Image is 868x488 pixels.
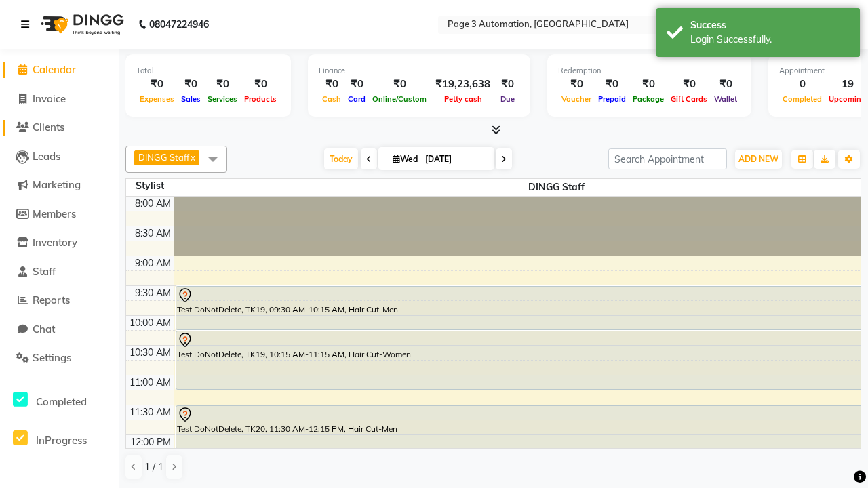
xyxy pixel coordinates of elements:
[127,316,174,330] div: 10:00 AM
[33,63,76,76] span: Calendar
[711,77,741,92] div: ₹0
[369,77,430,92] div: ₹0
[33,178,81,191] span: Marketing
[178,77,204,92] div: ₹0
[33,265,56,278] span: Staff
[36,395,87,408] span: Completed
[667,94,711,104] span: Gift Cards
[3,350,115,366] a: Settings
[33,121,64,134] span: Clients
[33,92,66,105] span: Invoice
[319,65,519,77] div: Finance
[136,65,280,77] div: Total
[595,77,629,92] div: ₹0
[595,94,629,104] span: Prepaid
[132,226,174,241] div: 8:30 AM
[132,286,174,300] div: 9:30 AM
[690,33,850,47] div: Login Successfully.
[144,460,163,474] span: 1 / 1
[132,256,174,270] div: 9:00 AM
[36,434,87,447] span: InProgress
[126,179,174,193] div: Stylist
[127,375,174,390] div: 11:00 AM
[558,65,741,77] div: Redemption
[3,293,115,308] a: Reports
[711,94,741,104] span: Wallet
[3,322,115,338] a: Chat
[3,62,115,78] a: Calendar
[3,91,115,107] a: Invoice
[127,405,174,420] div: 11:30 AM
[136,94,178,104] span: Expenses
[496,77,519,92] div: ₹0
[3,149,115,165] a: Leads
[3,235,115,251] a: Inventory
[430,77,496,92] div: ₹19,23,638
[319,77,344,92] div: ₹0
[690,18,850,33] div: Success
[738,154,778,164] span: ADD NEW
[3,178,115,193] a: Marketing
[779,94,825,104] span: Completed
[319,94,344,104] span: Cash
[241,77,280,92] div: ₹0
[369,94,430,104] span: Online/Custom
[136,77,178,92] div: ₹0
[33,323,55,335] span: Chat
[667,77,711,92] div: ₹0
[389,154,421,164] span: Wed
[497,94,518,104] span: Due
[33,351,71,364] span: Settings
[324,148,358,169] span: Today
[735,150,782,169] button: ADD NEW
[3,207,115,222] a: Members
[35,5,127,43] img: logo
[3,264,115,280] a: Staff
[33,236,77,249] span: Inventory
[558,94,595,104] span: Voucher
[3,120,115,136] a: Clients
[629,77,667,92] div: ₹0
[33,207,76,220] span: Members
[204,94,241,104] span: Services
[204,77,241,92] div: ₹0
[344,94,369,104] span: Card
[33,150,60,163] span: Leads
[344,77,369,92] div: ₹0
[441,94,486,104] span: Petty cash
[241,94,280,104] span: Products
[127,346,174,360] div: 10:30 AM
[33,293,70,306] span: Reports
[149,5,209,43] b: 08047224946
[629,94,667,104] span: Package
[779,77,825,92] div: 0
[608,148,727,169] input: Search Appointment
[178,94,204,104] span: Sales
[189,152,195,163] a: x
[138,152,189,163] span: DINGG Staff
[421,149,489,169] input: 2025-10-01
[132,197,174,211] div: 8:00 AM
[558,77,595,92] div: ₹0
[127,435,174,449] div: 12:00 PM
